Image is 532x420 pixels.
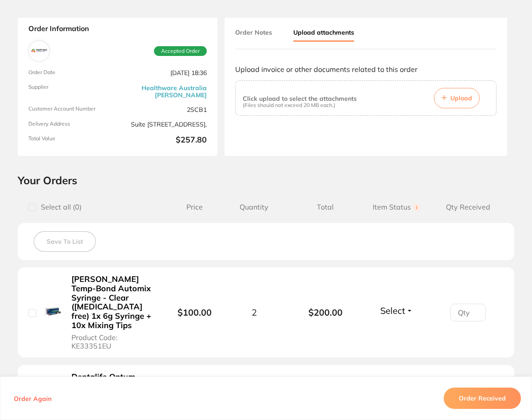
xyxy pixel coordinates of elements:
span: Item Status [361,203,433,211]
button: [PERSON_NAME] Temp-Bond Automix Syringe - Clear ([MEDICAL_DATA] free) 1x 6g Syringe + 10x Mixing ... [69,274,158,350]
span: Accepted Order [154,46,207,56]
span: Total Value [28,135,114,145]
a: Healthware Australia [PERSON_NAME] [121,84,207,99]
b: $100.00 [177,307,212,318]
span: 2 [252,307,257,317]
span: Delivery Address [28,121,114,128]
b: $200.00 [290,307,361,317]
b: [PERSON_NAME] Temp-Bond Automix Syringe - Clear ([MEDICAL_DATA] free) 1x 6g Syringe + 10x Mixing ... [71,275,155,330]
img: Kerr Temp-Bond Automix Syringe - Clear (Eugenol free) 1x 6g Syringe + 10x Mixing Tips [43,302,62,321]
h2: Your Orders [18,174,514,187]
span: [DATE] 18:36 [121,69,207,77]
span: Select all ( 0 ) [36,203,82,211]
span: Total [290,203,361,211]
button: Order Notes [235,24,272,40]
span: Quantity [218,203,290,211]
button: Upload [434,88,480,108]
strong: Order Information [28,24,207,33]
button: Save To List [34,231,96,252]
span: Customer Account Number [28,106,114,113]
button: Upload attachments [293,24,354,42]
span: Select [380,305,405,316]
p: (Files should not exceed 20 MB each.) [243,102,357,108]
span: Upload [450,94,472,102]
p: Upload invoice or other documents related to this order [235,65,497,73]
p: Click upload to select the attachments [243,95,357,102]
span: Price [171,203,218,211]
input: Qty [450,304,486,321]
span: Product Code: KE33351EU [71,333,155,350]
b: Dentalife Optum Prophy Paste 200g - Freshmint [71,372,155,400]
span: Order Date [28,69,114,77]
button: Order Again [11,394,54,402]
b: $257.80 [121,135,207,145]
span: 2SCB1 [121,106,207,113]
img: Healthware Australia Ridley [31,43,47,59]
button: Order Received [444,388,521,409]
span: Supplier [28,84,114,99]
button: Select [378,305,416,316]
span: Suite [STREET_ADDRESS], [121,121,207,128]
span: Qty Received [432,203,504,211]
